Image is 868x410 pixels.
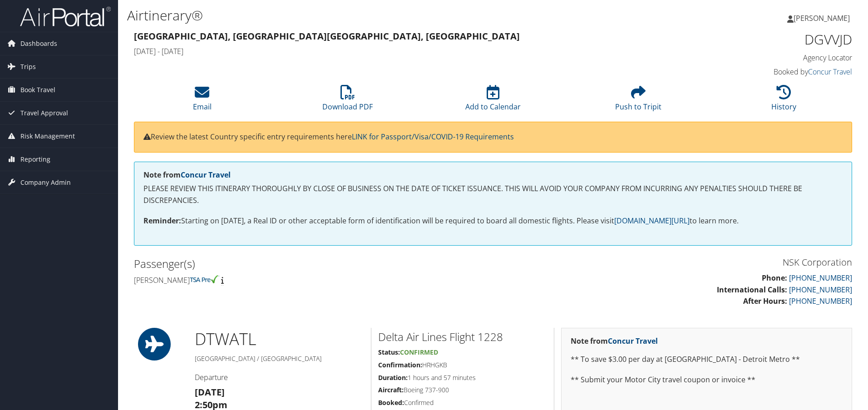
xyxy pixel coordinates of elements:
[195,372,364,382] h4: Departure
[378,361,422,369] strong: Confirmation:
[20,102,68,124] span: Travel Approval
[683,53,852,63] h4: Agency Locator
[20,32,57,55] span: Dashboards
[352,132,514,142] a: LINK for Passport/Visa/COVID-19 Requirements
[808,67,852,77] a: Concur Travel
[20,55,36,78] span: Trips
[400,348,438,356] span: Confirmed
[378,398,404,407] strong: Booked:
[500,256,852,269] h3: NSK Corporation
[127,6,615,25] h1: Airtinerary®
[743,296,787,306] strong: After Hours:
[143,215,843,227] p: Starting on [DATE], a Real ID or other acceptable form of identification will be required to boar...
[378,373,547,382] h5: 1 hours and 57 minutes
[143,131,843,143] p: Review the latest Country specific entry requirements here
[195,328,364,351] h1: DTW ATL
[789,273,852,283] a: [PHONE_NUMBER]
[134,275,486,285] h4: [PERSON_NAME]
[771,90,796,112] a: History
[608,336,658,346] a: Concur Travel
[20,6,111,27] img: airportal-logo.png
[378,348,400,356] strong: Status:
[20,148,50,171] span: Reporting
[717,285,787,295] strong: International Calls:
[683,30,852,49] h1: DGVVJD
[143,170,231,180] strong: Note from
[322,90,373,112] a: Download PDF
[571,374,843,386] p: ** Submit your Motor City travel coupon or invoice **
[20,171,71,194] span: Company Admin
[143,216,181,226] strong: Reminder:
[465,90,521,112] a: Add to Calendar
[134,256,486,272] h2: Passenger(s)
[683,67,852,77] h4: Booked by
[571,354,843,366] p: ** To save $3.00 per day at [GEOGRAPHIC_DATA] - Detroit Metro **
[143,183,843,206] p: PLEASE REVIEW THIS ITINERARY THOROUGHLY BY CLOSE OF BUSINESS ON THE DATE OF TICKET ISSUANCE. THIS...
[615,90,661,112] a: Push to Tripit
[378,385,547,395] h5: Boeing 737-900
[181,170,231,180] a: Concur Travel
[378,329,547,345] h2: Delta Air Lines Flight 1228
[195,354,364,363] h5: [GEOGRAPHIC_DATA] / [GEOGRAPHIC_DATA]
[20,125,75,148] span: Risk Management
[789,296,852,306] a: [PHONE_NUMBER]
[193,90,212,112] a: Email
[378,361,547,370] h5: HRHGKB
[20,79,55,101] span: Book Travel
[378,398,547,407] h5: Confirmed
[378,373,408,382] strong: Duration:
[794,13,850,23] span: [PERSON_NAME]
[134,46,669,56] h4: [DATE] - [DATE]
[762,273,787,283] strong: Phone:
[787,5,859,32] a: [PERSON_NAME]
[614,216,690,226] a: [DOMAIN_NAME][URL]
[789,285,852,295] a: [PHONE_NUMBER]
[378,385,404,394] strong: Aircraft:
[134,30,520,42] strong: [GEOGRAPHIC_DATA], [GEOGRAPHIC_DATA] [GEOGRAPHIC_DATA], [GEOGRAPHIC_DATA]
[190,275,219,283] img: tsa-precheck.png
[571,336,658,346] strong: Note from
[195,386,225,398] strong: [DATE]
